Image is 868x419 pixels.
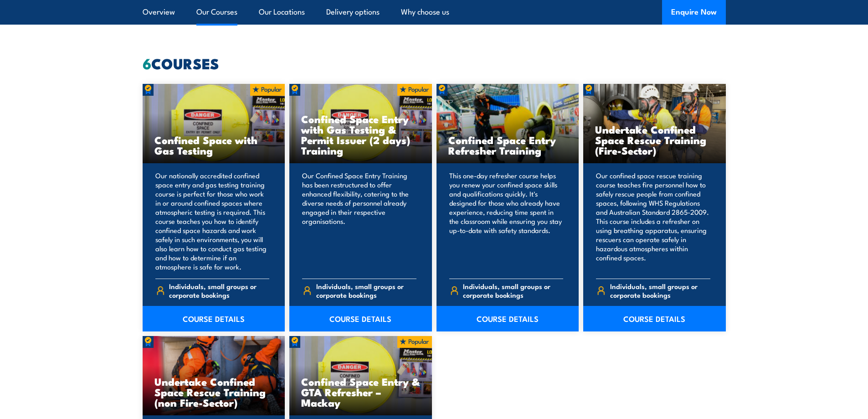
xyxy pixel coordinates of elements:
h3: Confined Space with Gas Testing [154,134,273,155]
p: Our confined space rescue training course teaches fire personnel how to safely rescue people from... [596,171,710,271]
h3: Undertake Confined Space Rescue Training (Fire-Sector) [595,124,714,155]
strong: 6 [143,52,151,74]
a: COURSE DETAILS [437,306,579,331]
h3: Undertake Confined Space Rescue Training (non Fire-Sector) [154,376,273,408]
span: Individuals, small groups or corporate bookings [463,282,563,299]
p: Our Confined Space Entry Training has been restructured to offer enhanced flexibility, catering t... [302,171,416,271]
h3: Confined Space Entry & GTA Refresher – Mackay [301,376,420,408]
span: Individuals, small groups or corporate bookings [169,282,269,299]
h3: Confined Space Entry Refresher Training [448,134,567,155]
a: COURSE DETAILS [289,306,432,331]
span: Individuals, small groups or corporate bookings [610,282,710,299]
a: COURSE DETAILS [583,306,726,331]
h2: COURSES [143,57,726,69]
p: Our nationally accredited confined space entry and gas testing training course is perfect for tho... [155,171,270,271]
p: This one-day refresher course helps you renew your confined space skills and qualifications quick... [449,171,564,271]
a: COURSE DETAILS [143,306,285,331]
span: Individuals, small groups or corporate bookings [316,282,416,299]
h3: Confined Space Entry with Gas Testing & Permit Issuer (2 days) Training [301,114,420,155]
